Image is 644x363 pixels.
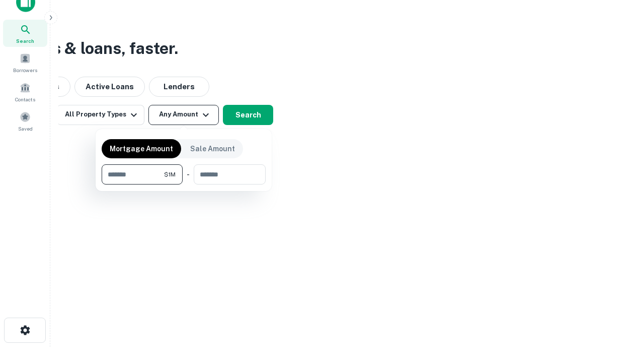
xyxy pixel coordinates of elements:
[110,143,173,154] p: Mortgage Amount
[164,170,176,179] span: $1M
[190,143,235,154] p: Sale Amount
[594,282,644,331] iframe: Chat Widget
[187,164,190,185] div: -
